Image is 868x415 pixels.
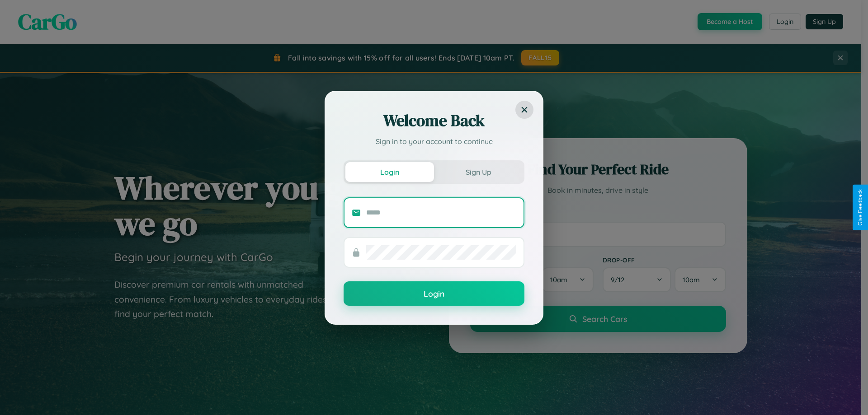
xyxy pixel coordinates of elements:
[434,162,523,182] button: Sign Up
[345,162,434,182] button: Login
[344,281,524,306] button: Login
[857,189,863,226] div: Give Feedback
[344,110,524,131] h2: Welcome Back
[344,136,524,147] p: Sign in to your account to continue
